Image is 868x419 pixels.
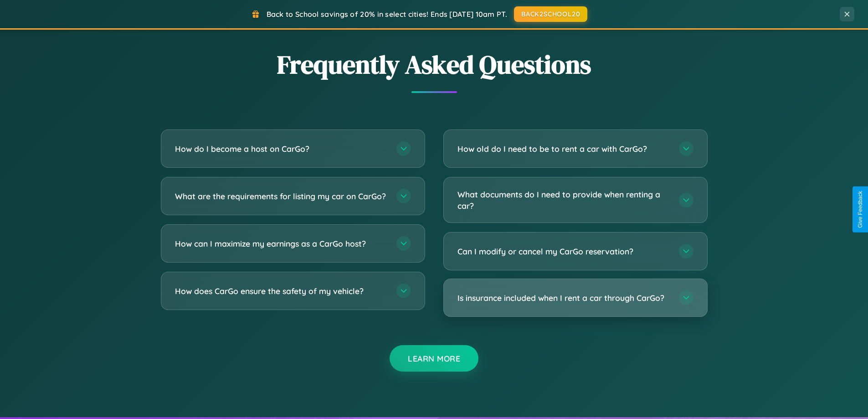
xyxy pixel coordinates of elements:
[161,47,708,82] h2: Frequently Asked Questions
[390,345,478,372] button: Learn More
[514,6,587,22] button: BACK2SCHOOL20
[175,191,387,202] h3: What are the requirements for listing my car on CarGo?
[175,285,387,297] h3: How does CarGo ensure the safety of my vehicle?
[457,246,670,257] h3: Can I modify or cancel my CarGo reservation?
[457,143,670,155] h3: How old do I need to be to rent a car with CarGo?
[175,143,387,155] h3: How do I become a host on CarGo?
[857,191,863,228] div: Give Feedback
[457,189,670,211] h3: What documents do I need to provide when renting a car?
[175,238,387,249] h3: How can I maximize my earnings as a CarGo host?
[267,10,507,19] span: Back to School savings of 20% in select cities! Ends [DATE] 10am PT.
[457,292,670,304] h3: Is insurance included when I rent a car through CarGo?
